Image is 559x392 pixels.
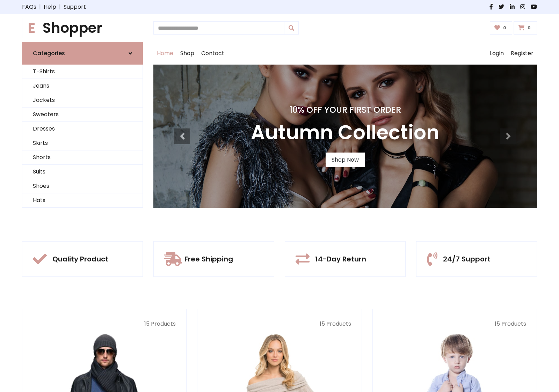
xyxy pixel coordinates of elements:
h6: Categories [33,50,65,57]
h4: 10% Off Your First Order [251,105,440,115]
a: Hats [22,193,143,208]
h5: Quality Product [52,255,108,263]
span: | [56,3,64,11]
h3: Autumn Collection [251,121,440,144]
a: Login [486,42,507,65]
a: FAQs [22,3,36,11]
a: 0 [490,21,513,35]
a: Help [44,3,56,11]
a: Suits [22,165,143,179]
h5: 14-Day Return [315,255,366,263]
h1: Shopper [22,20,143,36]
a: EShopper [22,20,143,36]
a: Skirts [22,136,143,150]
a: Support [64,3,86,11]
a: Jackets [22,93,143,108]
span: 0 [501,25,508,31]
span: | [36,3,44,11]
a: Categories [22,42,143,65]
a: Shoes [22,179,143,193]
a: Shorts [22,150,143,165]
a: Contact [198,42,228,65]
p: 15 Products [33,320,176,328]
a: T-Shirts [22,65,143,79]
a: Home [153,42,177,65]
span: 0 [526,25,532,31]
a: Register [507,42,537,65]
p: 15 Products [208,320,351,328]
a: Jeans [22,79,143,93]
a: Shop Now [326,153,365,167]
a: 0 [514,21,537,35]
p: 15 Products [383,320,526,328]
a: Sweaters [22,108,143,122]
h5: 24/7 Support [443,255,491,263]
h5: Free Shipping [184,255,233,263]
span: E [22,18,41,38]
a: Shop [177,42,198,65]
a: Dresses [22,122,143,136]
